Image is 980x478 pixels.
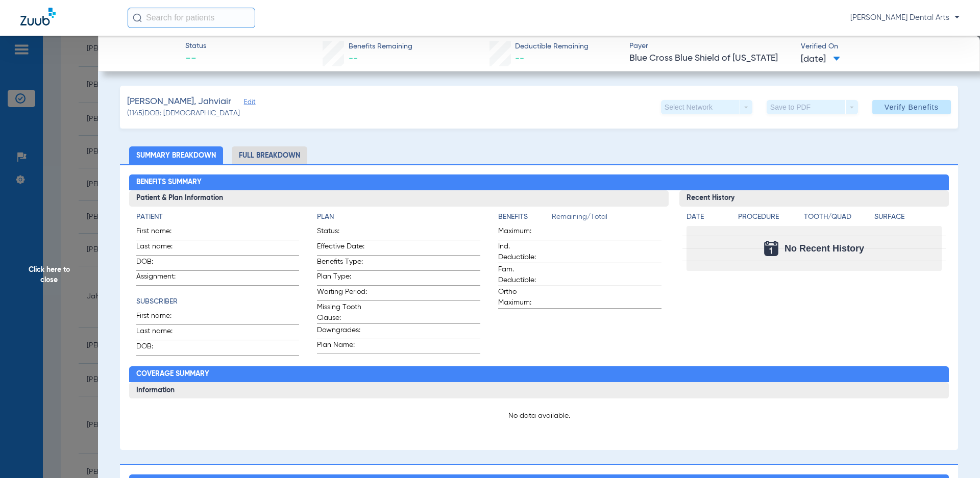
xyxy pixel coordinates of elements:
[20,8,56,26] img: Zuub Logo
[127,95,231,108] span: [PERSON_NAME], Jahviair
[929,429,980,478] iframe: Chat Widget
[136,326,186,340] span: Last name:
[850,13,960,23] span: [PERSON_NAME] Dental Arts
[317,226,367,240] span: Status:
[498,226,548,240] span: Maximum:
[785,243,864,254] span: No Recent History
[129,190,669,207] h3: Patient & Plan Information
[136,271,186,285] span: Assignment:
[317,212,480,222] h4: Plan
[872,100,951,114] button: Verify Benefits
[515,54,524,63] span: --
[738,212,800,226] app-breakdown-title: Procedure
[804,212,871,226] app-breakdown-title: Tooth/Quad
[136,212,300,222] h4: Patient
[498,212,552,226] app-breakdown-title: Benefits
[129,146,223,164] li: Summary Breakdown
[687,212,729,226] app-breakdown-title: Date
[552,212,661,226] span: Remaining/Total
[317,325,367,339] span: Downgrades:
[133,13,142,22] img: Search Icon
[349,54,358,63] span: --
[127,108,240,119] span: (1145) DOB: [DEMOGRAPHIC_DATA]
[136,241,186,255] span: Last name:
[349,41,412,52] span: Benefits Remaining
[679,190,949,207] h3: Recent History
[129,366,949,383] h2: Coverage Summary
[515,41,589,52] span: Deductible Remaining
[885,103,939,111] span: Verify Benefits
[764,241,778,256] img: Calendar
[317,257,367,270] span: Benefits Type:
[244,98,253,108] span: Edit
[498,241,548,263] span: Ind. Deductible:
[129,382,949,398] h3: Information
[317,340,367,354] span: Plan Name:
[317,287,367,300] span: Waiting Period:
[804,212,871,222] h4: Tooth/Quad
[185,41,206,52] span: Status
[317,241,367,255] span: Effective Date:
[317,271,367,285] span: Plan Type:
[317,302,367,323] span: Missing Tooth Clause:
[185,52,206,66] span: --
[136,341,186,355] span: DOB:
[498,264,548,286] span: Fam. Deductible:
[874,212,942,226] app-breakdown-title: Surface
[738,212,800,222] h4: Procedure
[136,411,942,421] p: No data available.
[801,41,964,52] span: Verified On
[129,174,949,191] h2: Benefits Summary
[874,212,942,222] h4: Surface
[498,212,552,222] h4: Benefits
[629,41,792,52] span: Payer
[136,311,186,324] span: First name:
[136,226,186,240] span: First name:
[498,287,548,308] span: Ortho Maximum:
[629,52,792,65] span: Blue Cross Blue Shield of [US_STATE]
[136,257,186,270] span: DOB:
[128,8,255,28] input: Search for patients
[136,296,300,307] h4: Subscriber
[801,53,840,66] span: [DATE]
[687,212,729,222] h4: Date
[232,146,307,164] li: Full Breakdown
